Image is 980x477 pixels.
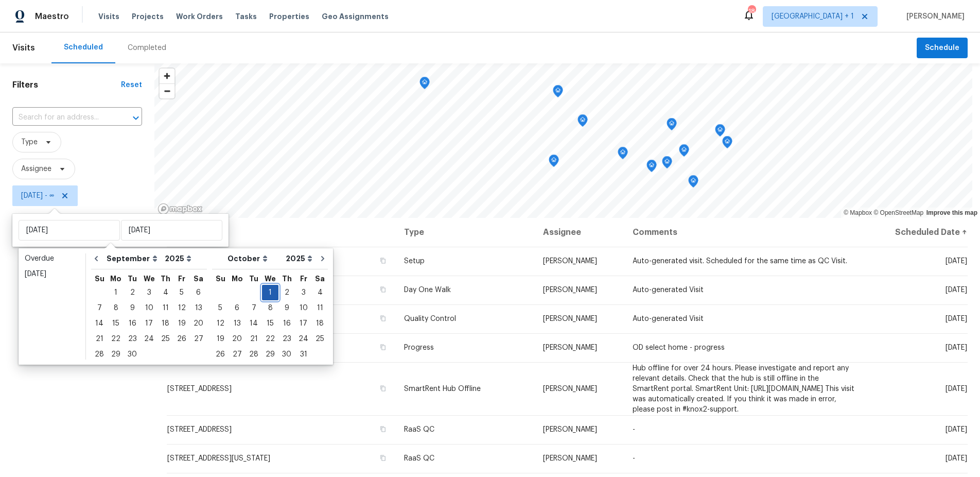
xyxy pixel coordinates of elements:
div: Tue Oct 07 2025 [246,300,262,316]
div: 4 [312,285,328,300]
input: Start date [19,220,120,241]
div: Fri Oct 31 2025 [295,347,312,362]
div: Thu Oct 23 2025 [278,331,295,347]
div: Fri Oct 10 2025 [295,300,312,316]
div: 1 [262,285,278,300]
div: 17 [295,316,312,331]
div: 1 [108,285,124,300]
div: 4 [157,285,173,300]
button: Go to previous month [89,248,104,269]
span: Visits [12,37,35,59]
a: Improve this map [926,209,977,216]
div: 5 [212,301,229,315]
abbr: Saturday [194,275,203,282]
abbr: Sunday [95,275,104,282]
div: Sun Sep 28 2025 [91,347,108,362]
div: 26 [212,347,229,362]
div: 15 [262,316,278,331]
span: [STREET_ADDRESS] [167,426,232,433]
span: [DATE] - ∞ [21,191,54,201]
span: Projects [132,11,164,22]
div: 22 [262,332,278,346]
div: 12 [212,316,229,331]
span: Geo Assignments [322,11,389,22]
div: Fri Sep 26 2025 [173,331,190,347]
div: Map marker [722,136,732,152]
div: Sun Sep 07 2025 [91,300,108,316]
div: Wed Oct 15 2025 [262,316,278,331]
div: Thu Sep 25 2025 [157,331,173,347]
div: Sat Oct 25 2025 [312,331,328,347]
div: 19 [173,316,190,331]
div: Completed [128,43,166,53]
abbr: Wednesday [265,275,276,282]
div: Map marker [549,155,559,171]
div: 14 [246,316,262,331]
div: 21 [91,332,108,346]
div: 20 [190,316,207,331]
button: Copy Address [378,424,388,434]
span: [DATE] [946,426,967,433]
span: [DATE] [946,315,967,322]
button: Zoom out [160,83,174,98]
a: Mapbox [844,209,872,216]
div: Sat Oct 11 2025 [312,300,328,316]
div: 11 [312,301,328,315]
div: 6 [229,301,246,315]
div: Tue Sep 30 2025 [124,347,141,362]
div: Wed Sep 24 2025 [141,331,157,347]
button: Copy Address [378,343,388,352]
div: Wed Oct 22 2025 [262,331,278,347]
button: Copy Address [378,256,388,265]
div: Map marker [667,118,677,134]
span: [DATE] [946,286,967,294]
div: 2 [124,285,141,300]
abbr: Thursday [161,275,170,282]
div: 10 [141,301,157,315]
span: [DATE] [946,455,967,462]
span: OD select home - progress [633,344,725,351]
div: Sun Oct 12 2025 [212,316,229,331]
abbr: Friday [178,275,185,282]
div: Mon Sep 22 2025 [108,331,124,347]
button: Schedule [917,38,968,59]
h1: Filters [12,80,121,90]
canvas: Map [154,63,972,218]
div: 24 [141,332,157,346]
select: Year [162,251,194,266]
div: 24 [295,332,312,346]
span: Visits [98,11,119,22]
span: [PERSON_NAME] [543,455,597,462]
div: Map marker [688,175,698,191]
div: Sun Oct 05 2025 [212,300,229,316]
div: 30 [278,347,295,362]
div: Wed Oct 01 2025 [262,285,278,300]
div: 7 [246,301,262,315]
span: [PERSON_NAME] [902,11,965,22]
span: RaaS QC [404,426,434,433]
div: 22 [108,332,124,346]
span: Auto-generated visit. Scheduled for the same time as QC Visit. [633,258,847,265]
div: 13 [229,316,246,331]
span: [PERSON_NAME] [543,426,597,433]
div: [DATE] [25,269,79,279]
div: Fri Oct 17 2025 [295,316,312,331]
div: 29 [108,347,124,362]
div: Wed Sep 17 2025 [141,316,157,331]
div: Sat Sep 27 2025 [190,331,207,347]
span: Tasks [235,13,257,20]
span: [PERSON_NAME] [543,344,597,351]
div: 25 [157,332,173,346]
div: Thu Sep 04 2025 [157,285,173,300]
div: Map marker [553,85,563,101]
div: 11 [157,301,173,315]
div: 18 [748,6,755,16]
div: Thu Sep 11 2025 [157,300,173,316]
div: Mon Sep 15 2025 [108,316,124,331]
abbr: Friday [300,275,307,282]
div: 6 [190,285,207,300]
div: Fri Sep 12 2025 [173,300,190,316]
div: Map marker [646,160,657,176]
span: [DATE] [946,385,967,393]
